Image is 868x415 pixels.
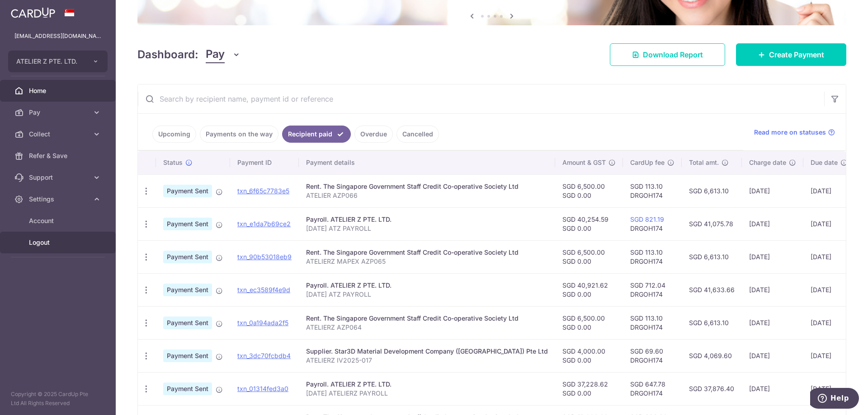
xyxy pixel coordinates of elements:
a: Cancelled [396,126,439,143]
td: SGD 69.60 DRGOH174 [623,339,682,372]
td: SGD 6,500.00 SGD 0.00 [555,174,623,207]
td: SGD 37,876.40 [682,372,742,405]
a: Upcoming [152,126,196,143]
h4: Dashboard: [137,47,198,63]
button: ATELIER Z PTE. LTD. [8,51,108,72]
a: txn_01314fed3a0 [237,385,288,392]
td: [DATE] [803,372,855,405]
td: SGD 6,613.10 [682,240,742,273]
span: Payment Sent [163,251,212,263]
a: txn_0a194ada2f5 [237,319,288,326]
td: SGD 6,613.10 [682,174,742,207]
span: Payment Sent [163,350,212,362]
td: SGD 40,254.59 SGD 0.00 [555,207,623,240]
a: Download Report [610,43,725,66]
td: SGD 113.10 DRGOH174 [623,174,682,207]
span: Status [163,158,183,167]
p: [DATE] ATZ PAYROLL [306,290,548,299]
span: Pay [29,108,89,117]
p: ATELIERZ AZP064 [306,323,548,332]
td: SGD 40,921.62 SGD 0.00 [555,273,623,306]
span: Payment Sent [163,284,212,296]
td: SGD 4,069.60 [682,339,742,372]
a: txn_6f65c7783e5 [237,187,289,195]
a: txn_ec3589f4e9d [237,286,290,294]
p: ATELIER AZP066 [306,191,548,200]
span: Due date [811,158,838,167]
span: Read more on statuses [754,128,826,137]
a: Overdue [354,126,393,143]
span: Payment Sent [163,317,212,329]
td: [DATE] [742,339,803,372]
span: Account [29,216,89,225]
td: [DATE] [803,273,855,306]
div: Payroll. ATELIER Z PTE. LTD. [306,380,548,389]
th: Payment details [299,151,555,174]
td: [DATE] [742,273,803,306]
span: CardUp fee [630,158,665,167]
td: SGD 113.10 DRGOH174 [623,306,682,339]
td: [DATE] [742,372,803,405]
a: txn_3dc70fcbdb4 [237,352,291,359]
span: Create Payment [769,49,824,60]
a: Payments on the way [200,126,278,143]
span: Pay [206,46,225,63]
span: Payment Sent [163,382,212,395]
a: txn_90b53018eb9 [237,253,292,261]
td: [DATE] [803,240,855,273]
td: [DATE] [803,207,855,240]
td: [DATE] [803,174,855,207]
td: SGD 41,633.66 [682,273,742,306]
span: Payment Sent [163,218,212,230]
td: SGD 6,500.00 SGD 0.00 [555,240,623,273]
td: SGD 6,500.00 SGD 0.00 [555,306,623,339]
div: Rent. The Singapore Government Staff Credit Co-operative Society Ltd [306,248,548,257]
a: Create Payment [736,43,846,66]
td: SGD 712.04 DRGOH174 [623,273,682,306]
span: Refer & Save [29,151,89,160]
span: Settings [29,195,89,204]
td: [DATE] [742,240,803,273]
td: SGD 113.10 DRGOH174 [623,240,682,273]
td: SGD 37,228.62 SGD 0.00 [555,372,623,405]
td: [DATE] [803,306,855,339]
td: SGD 4,000.00 SGD 0.00 [555,339,623,372]
p: ATELIERZ IV2025-017 [306,356,548,365]
span: Home [29,86,89,95]
div: Supplier. Star3D Material Development Company ([GEOGRAPHIC_DATA]) Pte Ltd [306,347,548,356]
span: Amount & GST [562,158,606,167]
p: [DATE] ATELIERZ PAYROLL [306,389,548,398]
span: Download Report [643,49,703,60]
p: ATELIERZ MAPEX AZP065 [306,257,548,266]
p: [EMAIL_ADDRESS][DOMAIN_NAME] [14,32,101,41]
td: SGD 41,075.78 [682,207,742,240]
span: Support [29,173,89,182]
a: Read more on statuses [754,128,835,137]
a: SGD 821.19 [630,215,664,223]
td: [DATE] [742,174,803,207]
span: Collect [29,130,89,139]
span: ATELIER Z PTE. LTD. [16,57,83,66]
div: Payroll. ATELIER Z PTE. LTD. [306,281,548,290]
img: CardUp [11,7,55,18]
span: Payment Sent [163,185,212,197]
td: [DATE] [803,339,855,372]
input: Search by recipient name, payment id or reference [138,84,824,113]
td: DRGOH174 [623,207,682,240]
p: [DATE] ATZ PAYROLL [306,224,548,233]
td: [DATE] [742,306,803,339]
button: Pay [206,46,241,63]
div: Rent. The Singapore Government Staff Credit Co-operative Society Ltd [306,182,548,191]
a: Recipient paid [282,126,351,143]
td: [DATE] [742,207,803,240]
span: Total amt. [689,158,719,167]
div: Payroll. ATELIER Z PTE. LTD. [306,215,548,224]
td: SGD 6,613.10 [682,306,742,339]
th: Payment ID [230,151,299,174]
div: Rent. The Singapore Government Staff Credit Co-operative Society Ltd [306,314,548,323]
td: SGD 647.78 DRGOH174 [623,372,682,405]
span: Logout [29,238,89,247]
span: Charge date [749,158,786,167]
a: txn_e1da7b69ce2 [237,220,291,228]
